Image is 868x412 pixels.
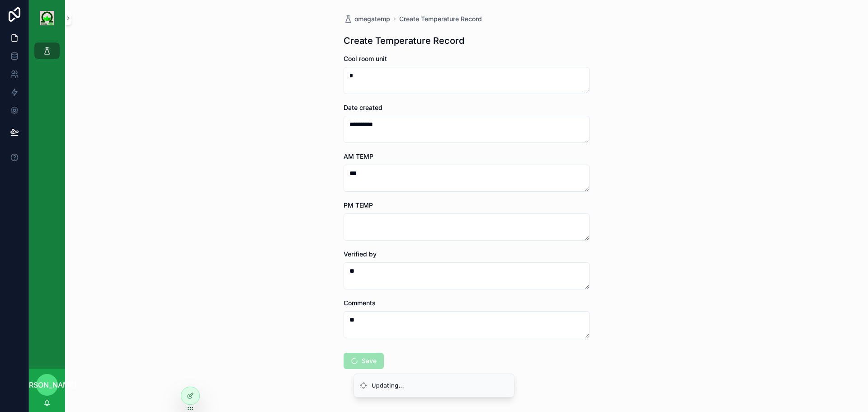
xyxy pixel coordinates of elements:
div: Updating... [372,381,404,390]
span: [PERSON_NAME] [17,379,77,390]
span: Verified by [344,250,377,258]
span: PM TEMP [344,201,373,209]
span: omegatemp [354,14,390,24]
span: AM TEMP [344,152,373,160]
div: scrollable content [29,36,65,71]
span: Date created [344,104,382,111]
a: Create Temperature Record [399,14,482,24]
img: App logo [40,11,54,25]
a: omegatemp [344,14,390,24]
h1: Create Temperature Record [344,34,464,47]
span: Comments [344,299,376,307]
span: Cool room unit [344,55,387,62]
